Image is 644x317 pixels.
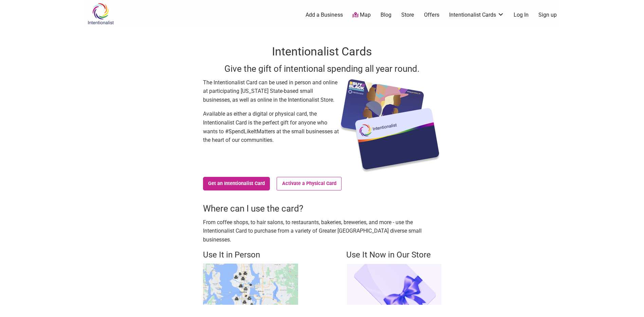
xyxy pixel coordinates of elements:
h4: Use It Now in Our Store [346,249,441,261]
img: Intentionalist [85,3,117,25]
a: Offers [424,11,439,19]
p: From coffee shops, to hair salons, to restaurants, bakeries, breweries, and more - use the Intent... [203,218,441,244]
img: Buy Black map [203,264,298,305]
img: Intentionalist Card [339,78,441,173]
h4: Use It in Person [203,249,298,261]
a: Activate a Physical Card [277,177,342,190]
a: Get an Intentionalist Card [203,177,270,190]
a: Blog [381,11,391,19]
p: Available as either a digital or physical card, the Intentionalist Card is the perfect gift for a... [203,110,339,144]
a: Add a Business [306,11,343,19]
a: Sign up [538,11,557,19]
a: Store [401,11,414,19]
h3: Give the gift of intentional spending all year round. [203,63,441,75]
h1: Intentionalist Cards [203,44,441,60]
h3: Where can I use the card? [203,202,441,215]
a: Intentionalist Cards [449,11,504,19]
p: The Intentionalist Card can be used in person and online at participating [US_STATE] State-based ... [203,78,339,104]
img: Intentionalist Store [346,264,441,305]
a: Log In [514,11,529,19]
a: Map [352,11,371,19]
